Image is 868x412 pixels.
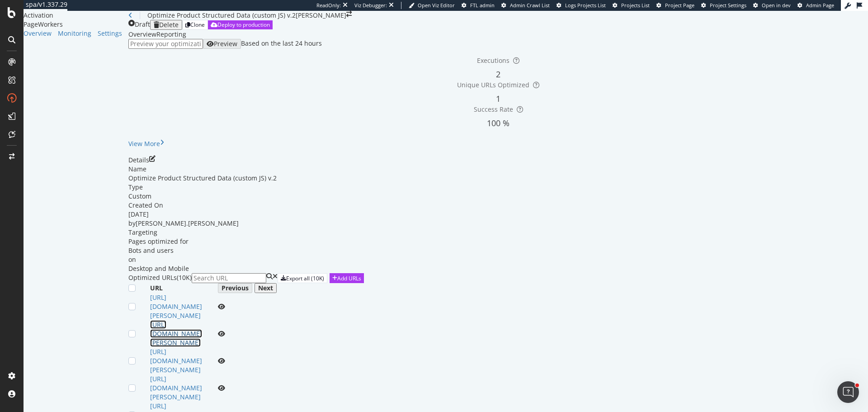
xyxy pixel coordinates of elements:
div: Previous [222,284,249,292]
a: Monitoring [58,29,91,38]
div: ReadOnly: [316,2,341,9]
span: 2 [496,69,500,80]
button: Deploy to production [208,20,273,29]
a: Projects List [613,2,650,9]
div: Draft [135,20,150,30]
a: FTL admin [462,2,495,9]
a: Project Page [656,2,694,9]
div: Delete [159,21,179,28]
div: Details [128,156,149,165]
span: Unique URLs Optimized [457,81,529,89]
a: View More [128,139,164,148]
a: Click to go back [128,12,132,19]
div: Type [128,183,868,192]
iframe: Intercom live chat [837,381,859,403]
button: Clone [182,20,208,30]
span: Admin Page [806,2,834,9]
div: Created On [128,201,868,210]
div: Export all (10K) [286,275,324,282]
div: Targeting [128,228,868,237]
div: Optimize Product Structured Data (custom JS) v.2 [128,174,868,183]
a: Overview [24,29,52,38]
a: [URL][DOMAIN_NAME][PERSON_NAME] [150,374,202,401]
a: [URL][DOMAIN_NAME][PERSON_NAME] [150,293,202,320]
button: Next [255,283,277,293]
span: FTL admin [470,2,495,9]
div: [PERSON_NAME] [296,11,346,20]
span: Project Settings [710,2,746,9]
button: Add URLs [330,273,364,283]
div: Based on the last 24 hours [241,39,322,49]
div: Viz Debugger: [354,2,387,9]
div: by [PERSON_NAME].[PERSON_NAME] [128,219,868,228]
div: Optimize Product Structured Data (custom JS) v.2 [147,11,296,20]
div: [DATE] [128,210,868,228]
span: Executions [477,56,509,65]
a: [URL][DOMAIN_NAME][PERSON_NAME] [150,320,202,347]
input: Preview your optimization on a URL [128,39,203,49]
div: Desktop and Mobile [128,264,868,273]
div: Preview [214,40,237,47]
div: neutral label [128,192,151,201]
a: Logs Projects List [557,2,606,9]
input: Search URL [192,273,266,283]
a: [URL][DOMAIN_NAME][PERSON_NAME] [150,347,202,374]
div: Next [258,284,273,292]
i: eye [218,303,225,310]
span: Project Page [665,2,694,9]
span: 1 [496,93,500,104]
div: URL [150,284,163,293]
div: pen-to-square [149,156,156,162]
i: eye [218,331,225,337]
a: Admin Crawl List [501,2,550,9]
div: Overview [128,30,156,39]
div: Pages optimized for on [128,237,868,273]
button: Previous [218,283,252,293]
span: Custom [128,192,151,200]
span: 100 % [487,118,509,128]
a: Admin Page [797,2,834,9]
span: Logs Projects List [565,2,606,9]
a: Settings [98,29,122,38]
div: Name [128,165,868,174]
button: Export all (10K) [278,273,327,283]
span: Admin Crawl List [510,2,550,9]
div: Clone [190,21,205,28]
i: eye [218,385,225,391]
i: eye [218,358,225,364]
div: PageWorkers [24,20,128,29]
a: Project Settings [701,2,746,9]
span: Open in dev [762,2,791,9]
div: Activation [24,11,128,20]
span: Success Rate [474,105,513,114]
div: Optimized URLs (10K) [128,273,192,283]
a: Open in dev [753,2,791,9]
span: Projects List [621,2,650,9]
span: Open Viz Editor [418,2,455,9]
div: arrow-right-arrow-left [346,11,352,17]
div: Reporting [156,30,186,39]
div: Add URLs [337,275,361,282]
button: Delete [150,20,182,30]
a: Open Viz Editor [409,2,455,9]
div: Deploy to production [217,21,270,28]
button: Preview [203,39,241,49]
div: Bots and users [128,246,868,255]
div: View More [128,139,160,148]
